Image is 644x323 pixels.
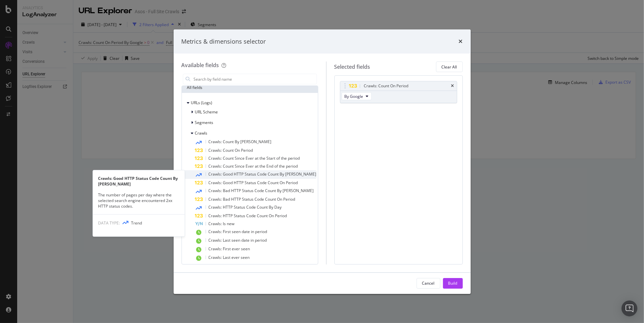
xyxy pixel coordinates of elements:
[459,37,463,46] div: times
[364,83,409,89] div: Crawls: Count On Period
[93,192,185,209] div: The number of pages per day where the selected search engine encountered 2xx HTTP status codes.
[443,278,463,289] button: Build
[191,100,213,105] span: URLs (Logs)
[209,237,267,243] span: Crawls: Last seen date in period
[182,82,318,93] div: All fields
[622,301,637,316] div: Open Intercom Messenger
[209,180,298,185] span: Crawls: Good HTTP Status Code Count On Period
[209,246,250,252] span: Crawls: First ever seen
[209,139,272,144] span: Crawls: Count By [PERSON_NAME]
[209,171,317,177] span: Crawls: Good HTTP Status Code Count By [PERSON_NAME]
[195,109,218,115] span: URL Scheme
[209,204,282,210] span: Crawls: HTTP Status Code Count By Day
[182,61,219,69] div: Available fields
[417,278,440,289] button: Cancel
[195,130,208,136] span: Crawls
[448,280,458,286] div: Build
[209,229,267,234] span: Crawls: First seen date in period
[436,61,463,72] button: Clear All
[174,29,471,294] div: modal
[422,280,435,286] div: Cancel
[442,64,457,70] div: Clear All
[209,188,314,193] span: Crawls: Bad HTTP Status Code Count By [PERSON_NAME]
[182,37,266,46] div: Metrics & dimensions selector
[334,63,370,71] div: Selected fields
[342,92,372,100] button: By Google
[93,176,185,187] div: Crawls: Good HTTP Status Code Count By [PERSON_NAME]
[193,74,317,84] input: Search by field name
[345,94,363,99] span: By Google
[195,120,214,125] span: Segments
[209,196,295,202] span: Crawls: Bad HTTP Status Code Count On Period
[209,213,287,219] span: Crawls: HTTP Status Code Count On Period
[340,81,457,103] div: Crawls: Count On PeriodtimesBy Google
[209,155,300,161] span: Crawls: Count Since Ever at the Start of the period
[451,84,454,88] div: times
[209,147,253,153] span: Crawls: Count On Period
[209,255,250,260] span: Crawls: Last ever seen
[209,221,235,226] span: Crawls: Is new
[209,163,298,169] span: Crawls: Count Since Ever at the End of the period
